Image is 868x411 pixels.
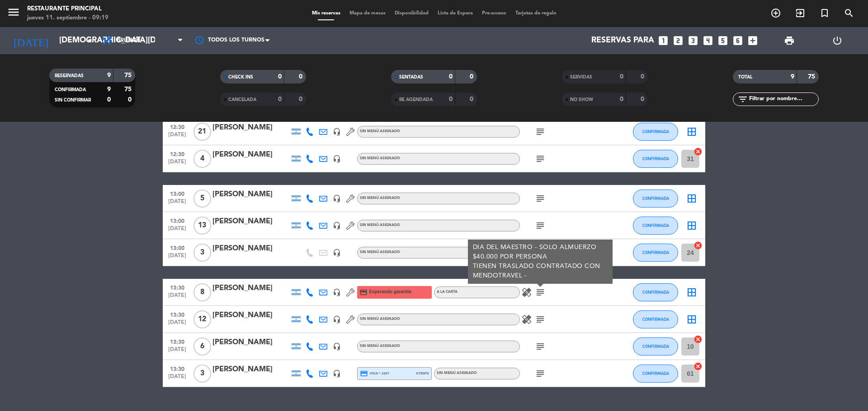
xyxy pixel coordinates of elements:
[166,282,189,292] span: 13:30
[642,156,669,161] span: CONFIRMADA
[535,341,546,352] i: subject
[55,88,86,92] span: CONFIRMADA
[193,189,211,208] span: 5
[641,96,646,102] strong: 0
[477,11,511,16] span: Pre-acceso
[657,35,669,46] i: looks_one
[128,97,133,103] strong: 0
[193,283,211,301] span: 8
[333,155,341,163] i: headset_mic
[633,244,678,262] button: CONFIRMADA
[166,253,189,263] span: [DATE]
[166,159,189,169] span: [DATE]
[124,72,133,79] strong: 75
[813,27,861,54] div: LOG OUT
[633,310,678,328] button: CONFIRMADA
[693,335,703,344] i: cancel
[437,371,477,375] span: Sin menú asignado
[717,35,729,46] i: looks_5
[107,97,111,103] strong: 0
[360,250,400,254] span: Sin menú asignado
[642,371,669,376] span: CONFIRMADA
[369,288,411,296] span: Esperando garantía
[228,75,253,79] span: CHECK INS
[166,121,189,132] span: 12:30
[7,31,55,51] i: [DATE]
[535,314,546,325] i: subject
[360,369,368,378] i: credit_card
[193,337,211,356] span: 6
[633,365,678,383] button: CONFIRMADA
[333,288,341,296] i: headset_mic
[832,35,843,46] i: power_settings_new
[299,96,304,102] strong: 0
[360,223,400,227] span: Sin menú asignado
[844,8,854,18] i: search
[55,74,84,78] span: RESERVADAS
[642,129,669,134] span: CONFIRMADA
[166,226,189,236] span: [DATE]
[399,75,423,79] span: SENTADAS
[672,35,684,46] i: looks_two
[642,223,669,228] span: CONFIRMADA
[633,337,678,356] button: CONFIRMADA
[642,290,669,295] span: CONFIRMADA
[642,317,669,322] span: CONFIRMADA
[193,150,211,168] span: 4
[770,8,781,18] i: add_circle_outline
[633,217,678,235] button: CONFIRMADA
[55,98,91,102] span: SIN CONFIRMAR
[193,310,211,328] span: 12
[784,35,795,46] span: print
[687,35,699,46] i: looks_3
[166,242,189,253] span: 13:00
[819,8,830,18] i: turned_in_not
[449,74,453,80] strong: 0
[333,369,341,378] i: headset_mic
[212,309,289,321] div: [PERSON_NAME]
[359,288,368,296] i: credit_card
[470,74,475,80] strong: 0
[732,35,744,46] i: looks_6
[166,336,189,346] span: 13:30
[686,193,697,204] i: border_all
[686,287,697,298] i: border_all
[473,243,608,281] div: DIA DEL MAESTRO - SOLO ALMUERZO $40.000 POR PERSONA TIENEN TRASLADO CONTRATADO CON MENDOTRAVEL -
[212,282,289,294] div: [PERSON_NAME]
[124,86,133,92] strong: 75
[107,72,111,79] strong: 9
[166,363,189,374] span: 13:30
[437,290,458,294] span: A LA CARTA
[166,148,189,159] span: 12:30
[7,5,20,22] button: menu
[570,75,592,79] span: SERVIDAS
[642,344,669,349] span: CONFIRMADA
[193,365,211,383] span: 3
[737,94,748,105] i: filter_list
[747,35,759,46] i: add_box
[808,74,817,80] strong: 75
[399,97,433,102] span: RE AGENDADA
[433,11,477,16] span: Lista de Espera
[193,123,211,141] span: 21
[535,126,546,137] i: subject
[642,196,669,201] span: CONFIRMADA
[535,193,546,204] i: subject
[570,97,593,102] span: NO SHOW
[166,188,189,199] span: 13:00
[278,74,282,80] strong: 0
[686,126,697,137] i: border_all
[633,150,678,168] button: CONFIRMADA
[633,123,678,141] button: CONFIRMADA
[620,96,623,102] strong: 0
[642,250,669,255] span: CONFIRMADA
[795,8,806,18] i: exit_to_app
[633,283,678,301] button: CONFIRMADA
[693,241,703,250] i: cancel
[360,129,400,133] span: Sin menú asignado
[27,5,108,14] div: Restaurante Principal
[84,35,95,46] i: arrow_drop_down
[166,215,189,226] span: 13:00
[166,309,189,319] span: 13:30
[345,11,390,16] span: Mapa de mesas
